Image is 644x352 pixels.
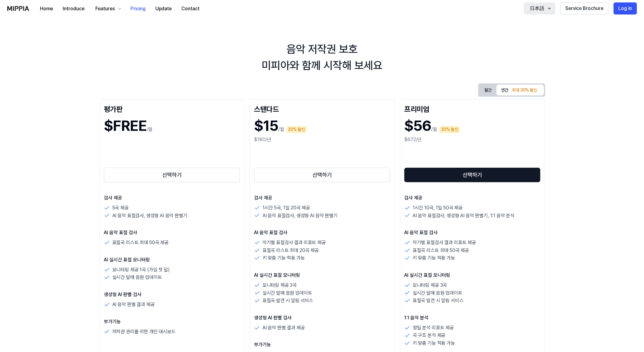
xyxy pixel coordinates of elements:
[413,281,447,289] p: 모니터링 제공 3곡
[150,3,177,15] button: Update
[263,239,326,247] p: 악기별 표절검사 결과 리포트 제공
[413,324,454,332] p: 정밀 분석 리포트 제공
[254,168,390,182] button: 선택하기
[104,318,240,325] p: 부가기능
[104,256,240,263] p: AI 실시간 표절 모니터링
[278,126,284,133] p: /월
[479,86,496,95] button: 월간
[404,229,540,236] p: AI 음악 표절 검사
[89,3,126,15] button: Features
[263,204,310,212] p: 1시간 5곡, 1일 20곡 제공
[147,126,153,133] p: /월
[254,272,390,279] p: AI 실시간 표절 모니터링
[413,212,514,220] p: AI 음악 표절검사, 생성형 AI 음악 판별기, 1:1 음악 분석
[510,87,539,94] div: 최대 30% 할인
[126,3,150,15] button: Pricing
[104,229,240,236] p: AI 음악 표절 검사
[112,328,176,336] p: 저작권 관리를 위한 개인 대시보드
[112,239,169,247] p: 표절곡 리스트 최대 50곡 제공
[524,2,555,15] button: 日本語
[431,126,437,133] p: /월
[263,289,312,297] p: 실시간 발매 음원 업데이트
[404,166,540,183] a: 선택하기
[439,126,460,133] div: 30% 할인
[254,104,390,113] div: 스탠다드
[104,116,147,136] h1: $FREE
[150,0,177,17] a: Update
[254,229,390,236] p: AI 음악 표절 검사
[112,301,155,308] p: AI 음악 판별 결과 제공
[254,116,278,136] h1: $15
[404,194,540,202] p: 검사 제공
[104,291,240,298] p: 생성형 AI 판별 검사
[404,116,431,136] h1: $56
[404,136,540,143] div: $672/년
[126,0,150,17] a: Pricing
[94,5,116,12] div: Features
[263,254,305,262] p: 키 맞춤 기능 적용 가능
[7,6,29,11] img: logo
[404,272,540,279] p: AI 실시간 표절 모니터링
[254,341,390,348] p: 부가기능
[35,3,58,15] button: Home
[112,204,129,212] p: 5곡 제공
[254,194,390,202] p: 검사 제공
[263,297,313,305] p: 표절곡 발견 시 알림 서비스
[263,247,319,254] p: 표절곡 리스트 최대 20곡 제공
[413,239,476,247] p: 악기별 표절검사 결과 리포트 제공
[404,168,540,182] button: 선택하기
[58,3,89,15] button: Introduce
[263,281,297,289] p: 모니터링 제공 3곡
[413,289,462,297] p: 실시간 발매 음원 업데이트
[254,314,390,321] p: 생성형 AI 판별 검사
[413,254,455,262] p: 키 맞춤 기능 적용 가능
[404,104,540,113] div: 프리미엄
[104,166,240,183] a: 선택하기
[286,126,307,133] div: 20% 할인
[112,212,187,220] p: AI 음악 표절검사, 생성형 AI 음악 판별기
[104,168,240,182] button: 선택하기
[112,266,170,274] p: 모니터링 제공 1곡 (가입 첫 달)
[560,2,609,15] button: Service Brochure
[413,204,463,212] p: 1시간 10곡, 1일 50곡 제공
[496,85,543,95] button: 연간
[104,104,240,113] div: 평가판
[413,247,469,254] p: 표절곡 리스트 최대 50곡 제공
[104,194,240,202] p: 검사 제공
[263,324,305,332] p: AI 음악 판별 결과 제공
[404,314,540,321] p: 1:1 음악 분석
[613,2,637,15] button: Log in
[254,166,390,183] a: 선택하기
[254,136,390,143] div: $180/년
[263,212,338,220] p: AI 음악 표절검사, 생성형 AI 음악 판별기
[112,273,162,281] p: 실시간 발매 음원 업데이트
[529,5,546,12] div: 日本語
[177,3,204,15] button: Contact
[413,339,455,347] p: 키 맞춤 기능 적용 가능
[413,331,445,339] p: 곡 구조 분석 제공
[413,297,464,305] p: 표절곡 발견 시 알림 서비스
